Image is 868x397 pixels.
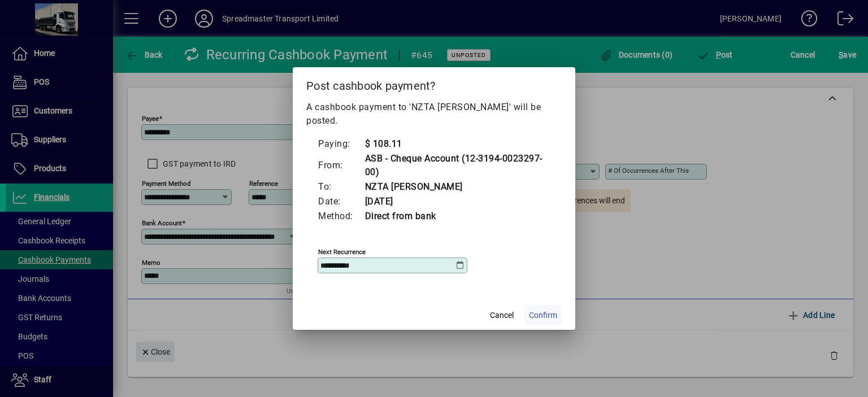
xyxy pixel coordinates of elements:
[318,194,364,209] td: Date:
[318,180,364,194] td: To:
[318,151,364,180] td: From:
[490,309,514,321] span: Cancel
[484,305,520,325] button: Cancel
[364,180,551,194] td: NZTA [PERSON_NAME]
[364,137,551,151] td: $ 108.11
[364,209,551,224] td: Direct from bank
[364,151,551,180] td: ASB - Cheque Account (12-3194-0023297-00)
[318,248,366,256] mat-label: Next recurrence
[529,309,557,321] span: Confirm
[318,137,364,151] td: Paying:
[293,67,575,100] h2: Post cashbook payment?
[524,305,562,325] button: Confirm
[318,209,364,224] td: Method:
[306,101,562,128] p: A cashbook payment to 'NZTA [PERSON_NAME]' will be posted.
[364,194,551,209] td: [DATE]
